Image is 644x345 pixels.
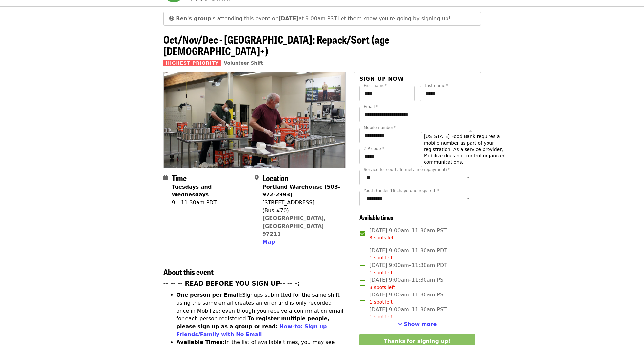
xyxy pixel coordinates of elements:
[369,261,447,276] span: [DATE] 9:00am–11:30am PDT
[369,255,393,260] span: 1 spot left
[364,126,396,130] label: Mobile number
[177,291,346,338] li: Signups submitted for the same shift using the same email creates an error and is only recorded o...
[172,184,212,198] strong: Tuesdays and Wednesdays
[338,15,450,22] span: Let them know you're going by signing up!
[163,31,389,58] span: Oct/Nov/Dec - [GEOGRAPHIC_DATA]: Repack/Sort (age [DEMOGRAPHIC_DATA]+)
[369,291,447,306] span: [DATE] 9:00am–11:30am PST
[279,15,299,22] strong: [DATE]
[369,314,393,319] span: 1 spot left
[369,270,393,275] span: 1 spot left
[359,213,393,222] span: Available times
[364,147,384,151] label: ZIP code
[359,128,463,143] input: Mobile number
[364,189,439,193] label: Youth (under 16 chaperone required)
[359,107,475,122] input: Email
[177,323,327,337] a: How-to: Sign up Friends/Family with No Email
[364,84,387,88] label: First name
[172,199,249,207] div: 9 – 11:30am PDT
[262,184,340,198] strong: Portland Warehouse (503-972-2993)
[177,315,330,330] strong: To register multiple people, please sign up as a group or read:
[420,86,475,101] input: Last name
[163,60,221,66] span: Highest Priority
[369,227,447,241] span: [DATE] 9:00am–11:30am PST
[425,84,448,88] label: Last name
[262,238,275,246] button: Map
[172,172,187,184] span: Time
[169,15,175,22] span: grinning face emoji
[364,105,378,109] label: Email
[262,172,288,184] span: Location
[163,175,168,181] i: calendar icon
[176,15,338,22] span: is attending this event on at 9:00am PST.
[464,173,473,182] button: Open
[164,72,346,168] img: Oct/Nov/Dec - Portland: Repack/Sort (age 16+) organized by Oregon Food Bank
[369,285,395,290] span: 3 spots left
[224,60,263,66] a: Volunteer Shift
[262,239,275,245] span: Map
[359,76,404,82] span: Sign up now
[163,280,300,287] strong: -- -- -- READ BEFORE YOU SIGN UP-- -- -:
[369,235,395,240] span: 3 spots left
[369,299,393,305] span: 1 spot left
[262,215,326,237] a: [GEOGRAPHIC_DATA], [GEOGRAPHIC_DATA] 97211
[369,306,447,320] span: [DATE] 9:00am–11:30am PST
[398,320,437,328] button: See more timeslots
[369,276,447,291] span: [DATE] 9:00am–11:30am PST
[369,247,447,261] span: [DATE] 9:00am–11:30am PDT
[464,194,473,203] button: Open
[255,175,259,181] i: map-marker-alt icon
[176,15,211,22] strong: Ben's group
[404,321,437,327] span: Show more
[262,207,341,214] div: (Bus #70)
[177,292,242,298] strong: One person per Email:
[359,149,475,164] input: ZIP code
[424,134,505,165] span: [US_STATE] Food Bank requires a mobile number as part of your registration. As a service provider...
[262,199,341,207] div: [STREET_ADDRESS]
[163,266,214,277] span: About this event
[364,168,450,172] label: Service for court, Tri-met, fine repayment?
[359,86,415,101] input: First name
